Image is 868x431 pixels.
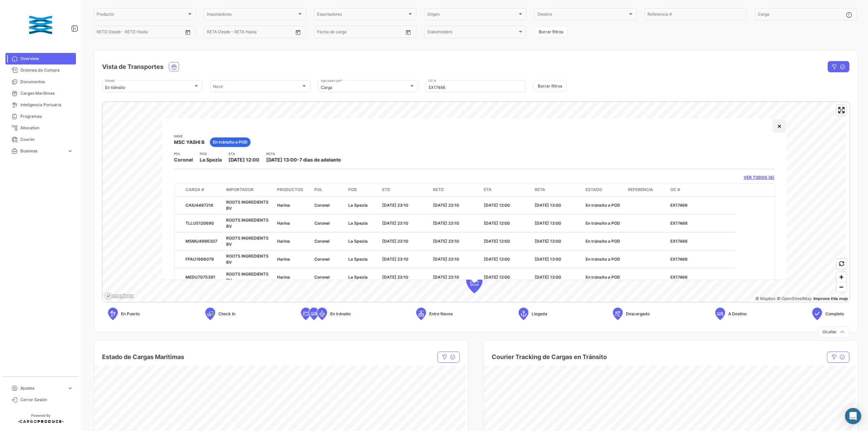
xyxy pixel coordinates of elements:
span: En tránsito a POD [586,221,620,226]
span: [DATE] 12:00 [229,157,259,163]
span: Stakeholders [427,31,517,35]
span: ROOTS INGREDIENTS BV [226,218,269,229]
span: En Puerto [121,311,140,317]
span: Destino [537,13,628,18]
datatable-header-cell: Importador [223,184,274,196]
span: En tránsito a POD [586,257,620,262]
app-card-info-title: Nave [174,133,204,139]
span: [DATE] 23:10 [433,239,459,244]
a: VER TODOS (6) [744,174,775,181]
button: Enter fullscreen [836,105,846,115]
span: [DATE] 13:00 [535,275,561,280]
span: RETA [535,187,545,193]
span: Coronel [174,156,193,163]
span: En tránsito a POD [586,275,620,280]
span: Llegada [532,311,547,317]
span: Business [20,148,64,154]
span: Check In [218,311,235,317]
a: Programas [5,111,76,122]
span: [DATE] 12:00 [484,221,510,226]
span: La Spezia [348,203,368,208]
span: [DATE] 13:00 [535,221,561,226]
span: Harina [277,257,290,262]
span: [DATE] 23:10 [433,203,459,208]
button: Borrar filtros [534,26,568,37]
button: Borrar filtros [533,81,567,92]
input: Desde [317,31,329,35]
button: Open calendar [403,27,413,37]
button: Open calendar [293,27,303,37]
span: Zoom in [836,272,846,282]
datatable-header-cell: Productos [274,184,312,196]
span: La Spezia [348,239,368,244]
span: Coronel [314,239,330,244]
span: La Spezia [348,275,368,280]
span: ROOTS INGREDIENTS BV [226,254,269,265]
span: La Spezia [348,257,368,262]
span: La Spezia [200,156,222,163]
span: [DATE] 23:10 [382,239,408,244]
button: Ocean [169,62,179,71]
p: EX17466 [670,220,733,226]
img: customer_38.png [24,8,58,42]
p: EX17466 [670,202,733,208]
span: expand_more [67,148,73,154]
button: Close popup [773,119,786,133]
datatable-header-cell: Carga # [183,184,223,196]
span: [DATE] 13:00 [535,257,561,262]
span: [DATE] 23:10 [382,203,408,208]
span: Importadores [207,13,297,18]
span: Zoom out [836,282,846,292]
button: Open calendar [183,27,193,37]
span: Origen [427,13,517,18]
datatable-header-cell: OC # [668,184,735,196]
span: Documentos [20,79,73,85]
span: [DATE] 23:10 [433,257,459,262]
a: OpenStreetMap [777,296,812,301]
span: MSC YASHI B [174,139,204,146]
datatable-header-cell: RETD [430,184,481,196]
span: expand_more [67,385,73,391]
span: [DATE] 12:00 [484,275,510,280]
div: CAIU4497216 [185,202,221,208]
p: EX17466 [670,238,733,244]
a: Allocation [5,122,76,134]
span: Estado [586,187,602,193]
span: La Spezia [348,221,368,226]
span: Harina [277,275,290,280]
span: [DATE] 23:10 [433,275,459,280]
input: Hasta [114,31,155,35]
span: - [297,157,299,163]
span: En tránsito a POD [586,203,620,208]
span: Overview [20,56,73,62]
app-card-info-title: ETA [229,151,259,156]
div: FFAU1666078 [185,256,221,262]
span: Inteligencia Portuaria [20,102,73,108]
span: [DATE] 23:10 [433,221,459,226]
datatable-header-cell: RETA [532,184,583,196]
span: Descargado [626,311,650,317]
span: [DATE] 13:00 [535,203,561,208]
datatable-header-cell: POD [346,184,379,196]
span: [DATE] 12:00 [484,203,510,208]
mat-select-trigger: Carga [321,85,332,90]
input: Hasta [224,31,265,35]
span: Referencia [628,187,653,193]
a: Mapbox logo [104,292,134,300]
span: Coronel [314,221,330,226]
span: ETD [382,187,390,193]
span: Cerrar Sesión [20,397,73,403]
span: ETA [484,187,492,193]
div: MSMU4996307 [185,238,221,244]
span: RETD [433,187,444,193]
span: POD [348,187,357,193]
span: Cargas Marítimas [20,90,73,96]
span: Harina [277,203,290,208]
span: Producto [97,13,187,18]
span: Completo [825,311,844,317]
app-card-info-title: POL [174,151,193,156]
span: ROOTS INGREDIENTS BV [226,236,269,247]
canvas: Map [102,102,846,303]
span: [DATE] 13:00 [266,157,297,163]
